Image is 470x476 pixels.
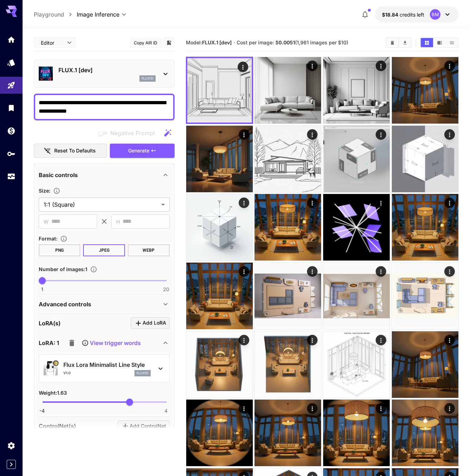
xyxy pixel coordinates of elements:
[128,146,149,155] span: Generate
[233,38,235,47] p: ·
[323,126,390,192] img: Z
[392,400,458,466] img: Z
[63,361,151,369] p: Flux Lora Minimalist Line Style
[323,331,390,398] img: Z
[444,198,455,208] div: Actions
[382,12,400,18] span: $18.84
[44,200,158,209] span: 1:1 (Square)
[116,218,120,226] span: H
[7,35,15,44] div: Home
[376,129,387,140] div: Actions
[375,6,459,23] button: $18.84319BM
[239,266,249,277] div: Actions
[77,10,119,19] span: Image Inference
[444,403,455,414] div: Actions
[376,403,387,414] div: Actions
[39,319,61,327] p: LoRA(s)
[39,266,87,272] span: Number of images : 1
[376,198,387,208] div: Actions
[39,171,78,179] p: Basic controls
[255,194,321,261] img: Z
[278,39,295,45] b: 0.0051
[307,266,318,277] div: Actions
[44,358,165,379] div: Certified Model – Vetted for best performance and includes a commercial license.Flux Lora Minimal...
[110,129,155,137] span: Negative Prompt
[83,244,125,256] button: JPEG
[186,331,253,398] img: 9k=
[166,38,172,47] button: Add to library
[34,10,77,19] nav: breadcrumb
[39,296,170,313] div: Advanced controls
[186,263,253,329] img: 2Q==
[323,263,390,329] img: 2Q==
[7,441,15,450] div: Settings
[130,38,162,48] button: Copy AIR ID
[239,198,249,208] div: Actions
[376,61,387,71] div: Actions
[131,317,170,329] button: Click to add LoRA
[255,263,321,329] img: 9k=
[444,335,455,345] div: Actions
[255,400,321,466] img: Z
[444,266,455,277] div: Actions
[7,104,15,112] div: Library
[446,38,458,47] button: Show images in list view
[392,194,458,261] img: 9k=
[7,172,15,181] div: Usage
[386,37,412,48] div: Clear ImagesDownload All
[7,81,15,90] div: Playground
[186,400,253,466] img: 9k=
[399,38,411,47] button: Download All
[82,339,141,347] button: View trigger words
[186,39,232,45] span: Model:
[323,400,390,466] img: 9k=
[34,10,64,19] a: Playground
[323,57,390,124] img: 2Q==
[307,403,318,414] div: Actions
[239,129,249,140] div: Actions
[50,187,63,194] button: Adjust the dimensions of the generated image by specifying its width and height in pixels, or sel...
[39,236,57,242] span: Format :
[39,334,170,351] div: LoRA: 1View trigger words
[307,198,318,208] div: Actions
[202,39,232,45] b: FLUX.1 [dev]
[7,58,15,67] div: Models
[39,63,170,84] div: FLUX.1 [dev]flux1d
[392,263,458,329] img: 2Q==
[239,403,249,414] div: Actions
[53,361,58,366] button: Certified Model – Vetted for best performance and includes a commercial license.
[444,129,455,140] div: Actions
[7,460,16,469] button: Expand sidebar
[255,331,321,398] img: 2Q==
[386,38,399,47] button: Clear Images
[7,149,15,158] div: API Keys
[186,126,253,192] img: Z
[238,62,248,72] div: Actions
[400,12,424,18] span: credits left
[90,339,141,347] p: View trigger words
[307,129,318,140] div: Actions
[430,9,440,20] div: BM
[110,144,175,158] button: Generate
[41,39,63,46] span: Editor
[376,266,387,277] div: Actions
[44,218,49,226] span: W
[128,244,170,256] button: WEBP
[87,266,100,273] button: Specify how many images to generate in a single request. Each image generation will be charged se...
[307,61,318,71] div: Actions
[143,319,166,327] span: Add LoRA
[392,57,458,124] img: 2Q==
[420,37,459,48] div: Show images in grid viewShow images in video viewShow images in list view
[39,188,50,194] span: Size :
[39,300,91,308] p: Advanced controls
[382,11,424,18] div: $18.84319
[39,167,170,183] div: Basic controls
[58,66,156,74] p: FLUX.1 [dev]
[392,126,458,192] img: 2Q==
[187,58,252,123] img: Z
[63,370,71,376] p: v1.0
[137,371,149,376] p: flux1d
[34,144,107,158] button: Reset to defaults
